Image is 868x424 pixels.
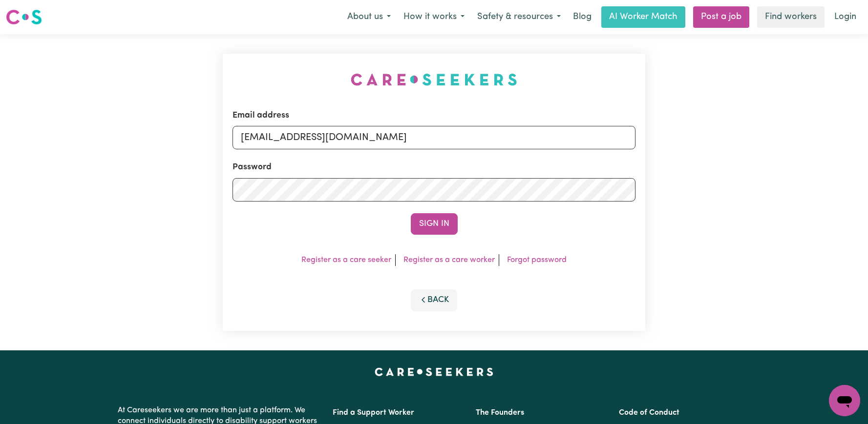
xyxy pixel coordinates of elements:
[397,7,471,27] button: How it works
[403,256,495,264] a: Register as a care worker
[375,368,493,376] a: Careseekers home page
[233,161,272,174] label: Password
[507,256,567,264] a: Forgot password
[829,385,860,416] iframe: Button to launch messaging window
[828,6,862,28] a: Login
[301,256,391,264] a: Register as a care seeker
[619,409,679,417] a: Code of Conduct
[233,109,289,122] label: Email address
[471,7,567,27] button: Safety & resources
[567,6,597,28] a: Blog
[6,8,42,26] img: Careseekers logo
[233,126,635,149] input: Email address
[757,6,825,28] a: Find workers
[476,409,524,417] a: The Founders
[6,6,42,28] a: Careseekers logo
[411,213,458,235] button: Sign In
[601,6,685,28] a: AI Worker Match
[693,6,749,28] a: Post a job
[411,289,458,311] button: Back
[341,7,397,27] button: About us
[333,409,414,417] a: Find a Support Worker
